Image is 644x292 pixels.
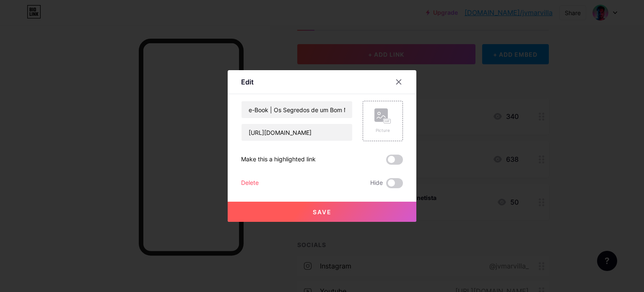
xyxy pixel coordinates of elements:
span: Hide [370,178,383,188]
div: Delete [241,178,259,188]
button: Save [228,202,416,222]
div: Picture [374,127,391,134]
span: Save [313,208,332,216]
input: Title [241,101,352,118]
input: URL [241,124,352,141]
div: Make this a highlighted link [241,155,316,165]
div: Edit [241,77,254,87]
